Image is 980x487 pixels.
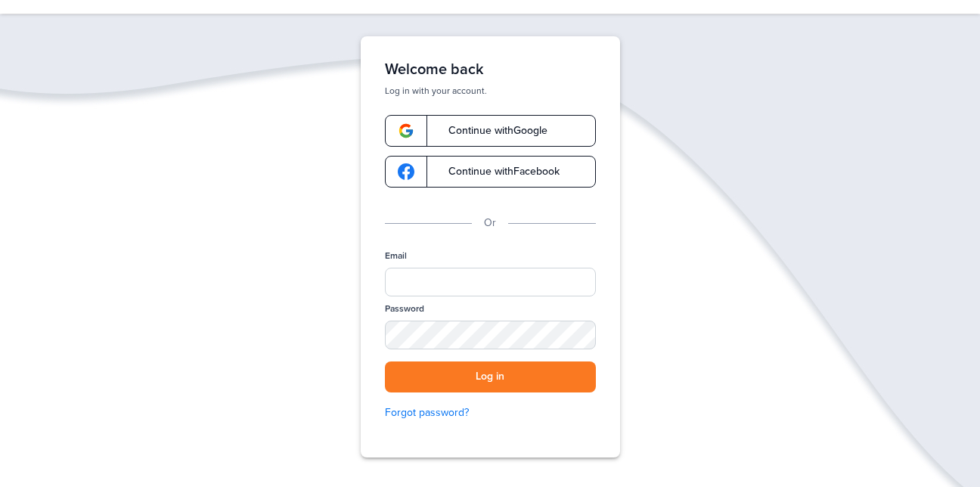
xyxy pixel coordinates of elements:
[385,321,596,349] input: Password
[385,156,596,188] a: google-logoContinue withFacebook
[385,115,596,147] a: google-logoContinue withGoogle
[433,166,560,177] span: Continue with Facebook
[385,268,596,296] input: Email
[398,163,414,180] img: google-logo
[484,215,496,231] p: Or
[385,85,596,97] p: Log in with your account.
[398,123,414,139] img: google-logo
[385,405,596,421] a: Forgot password?
[385,302,424,315] label: Password
[385,361,596,392] button: Log in
[433,126,547,136] span: Continue with Google
[385,250,407,262] label: Email
[385,60,596,79] h1: Welcome back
